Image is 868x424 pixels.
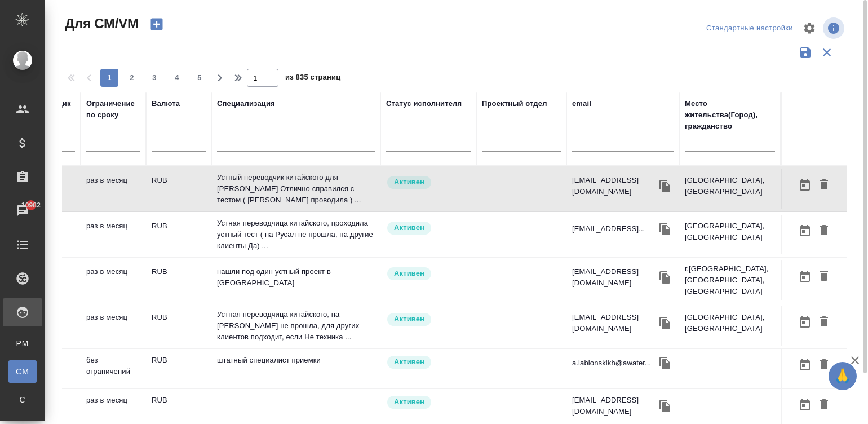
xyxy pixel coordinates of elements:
[146,306,211,346] td: RUB
[572,312,657,334] p: [EMAIL_ADDRESS][DOMAIN_NAME]
[386,355,471,370] div: Рядовой исполнитель: назначай с учетом рейтинга
[657,220,674,237] button: Скопировать
[217,218,375,251] p: Устная переводчица китайского, проходила устный тест ( на Русал не прошла, на другие клиенты Да) ...
[795,266,814,287] button: Открыть календарь загрузки
[81,260,146,300] td: раз в месяц
[795,42,816,63] button: Сохранить фильтры
[145,72,163,83] span: 3
[386,266,471,281] div: Рядовой исполнитель: назначай с учетом рейтинга
[217,98,275,109] div: Специализация
[572,223,645,235] p: [EMAIL_ADDRESS]...
[703,20,796,37] div: split button
[657,178,674,195] button: Скопировать
[572,98,591,109] div: email
[168,72,186,83] span: 4
[394,313,424,325] p: Активен
[814,355,834,376] button: Удалить
[386,220,471,236] div: Рядовой исполнитель: назначай с учетом рейтинга
[123,72,141,83] span: 2
[814,395,834,416] button: Удалить
[657,355,674,372] button: Скопировать
[394,356,424,368] p: Активен
[814,312,834,333] button: Удалить
[572,266,657,289] p: [EMAIL_ADDRESS][DOMAIN_NAME]
[679,169,781,209] td: [GEOGRAPHIC_DATA], [GEOGRAPHIC_DATA]
[81,215,146,254] td: раз в месяц
[816,42,838,63] button: Сбросить фильтры
[572,395,657,417] p: [EMAIL_ADDRESS][DOMAIN_NAME]
[81,306,146,346] td: раз в месяц
[386,395,471,410] div: Рядовой исполнитель: назначай с учетом рейтинга
[81,169,146,209] td: раз в месяц
[679,215,781,254] td: [GEOGRAPHIC_DATA], [GEOGRAPHIC_DATA]
[795,312,814,333] button: Открыть календарь загрузки
[15,200,47,211] span: 10982
[814,266,834,287] button: Удалить
[394,222,424,233] p: Активен
[814,220,834,241] button: Удалить
[123,69,141,87] button: 2
[146,349,211,388] td: RUB
[814,175,834,196] button: Удалить
[81,349,146,388] td: без ограничений
[217,172,375,206] p: Устный переводчик китайского для [PERSON_NAME] Отлично справился с тестом ( [PERSON_NAME] проводи...
[285,70,340,87] span: из 835 страниц
[168,69,186,87] button: 4
[795,355,814,376] button: Открыть календарь загрузки
[8,360,37,383] a: CM
[657,397,674,414] button: Скопировать
[394,268,424,279] p: Активен
[191,69,209,87] button: 5
[823,17,847,39] span: Посмотреть информацию
[145,69,163,87] button: 3
[146,169,211,209] td: RUB
[386,175,471,190] div: Рядовой исполнитель: назначай с учетом рейтинга
[146,215,211,254] td: RUB
[394,396,424,408] p: Активен
[386,312,471,327] div: Рядовой исполнитель: назначай с учетом рейтинга
[572,357,651,369] p: a.iablonskikh@awater...
[14,394,31,405] span: С
[8,388,37,411] a: С
[796,15,823,42] span: Настроить таблицу
[572,175,657,197] p: [EMAIL_ADDRESS][DOMAIN_NAME]
[679,306,781,346] td: [GEOGRAPHIC_DATA], [GEOGRAPHIC_DATA]
[217,355,375,366] p: штатный специалист приемки
[679,258,781,303] td: г.[GEOGRAPHIC_DATA], [GEOGRAPHIC_DATA], [GEOGRAPHIC_DATA]
[217,266,375,289] p: нашли под один устный проект в [GEOGRAPHIC_DATA]
[8,332,37,355] a: PM
[191,72,209,83] span: 5
[657,315,674,332] button: Скопировать
[146,260,211,300] td: RUB
[14,338,31,349] span: PM
[394,176,424,188] p: Активен
[3,197,42,225] a: 10982
[685,98,775,132] div: Место жительства(Город), гражданство
[386,98,462,109] div: Статус исполнителя
[795,175,814,196] button: Открыть календарь загрузки
[143,15,170,34] button: Создать
[14,366,31,377] span: CM
[62,15,139,33] span: Для СМ/VM
[482,98,547,109] div: Проектный отдел
[21,98,71,109] div: Верстальщик
[86,98,140,121] div: Ограничение по сроку
[217,309,375,343] p: Устная переводчица китайского, на [PERSON_NAME] не прошла, для других клиентов подходит, если Не ...
[833,364,852,388] span: 🙏
[795,395,814,416] button: Открыть календарь загрузки
[152,98,180,109] div: Валюта
[795,220,814,241] button: Открыть календарь загрузки
[657,269,674,286] button: Скопировать
[829,362,857,390] button: 🙏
